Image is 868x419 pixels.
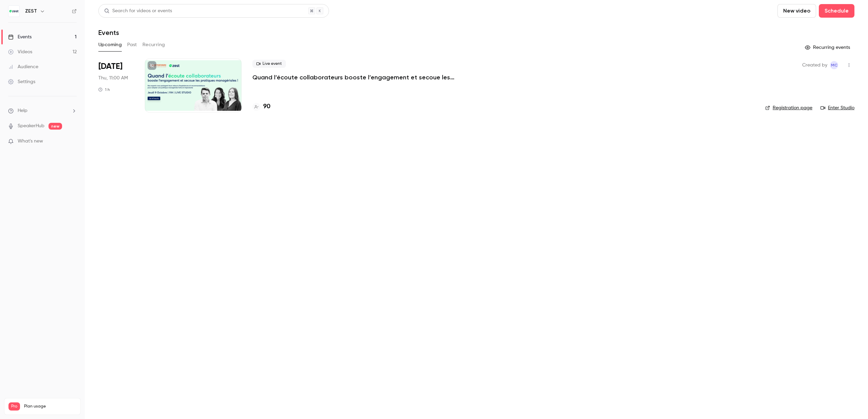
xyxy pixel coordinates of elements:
[777,4,816,18] button: New video
[252,73,456,81] a: Quand l’écoute collaborateurs booste l’engagement et secoue les pratiques managériales !
[127,39,137,50] button: Past
[252,60,286,68] span: Live event
[8,402,20,411] span: Pro
[24,404,76,409] span: Plan usage
[802,42,854,53] button: Recurring events
[8,6,19,17] img: ZEST
[18,107,27,114] span: Help
[98,87,110,92] div: 1 h
[98,39,122,50] button: Upcoming
[8,34,32,40] div: Events
[821,104,854,111] a: Enter Studio
[104,7,172,15] div: Search for videos or events
[98,61,122,72] span: [DATE]
[831,61,837,69] span: MC
[765,104,812,111] a: Registration page
[8,78,35,85] div: Settings
[142,39,165,50] button: Recurring
[49,123,62,130] span: new
[8,107,77,114] li: help-dropdown-opener
[830,61,838,69] span: Marie Cannaferina
[18,138,43,145] span: What's new
[98,75,128,81] span: Thu, 11:00 AM
[98,58,134,113] div: Oct 9 Thu, 11:00 AM (Europe/Paris)
[263,102,270,111] h4: 90
[252,102,270,111] a: 90
[802,61,827,69] span: Created by
[98,28,119,37] h1: Events
[819,4,854,18] button: Schedule
[69,138,77,145] iframe: Noticeable Trigger
[8,63,38,70] div: Audience
[18,122,44,130] a: SpeakerHub
[8,49,32,55] div: Videos
[25,8,37,15] h6: ZEST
